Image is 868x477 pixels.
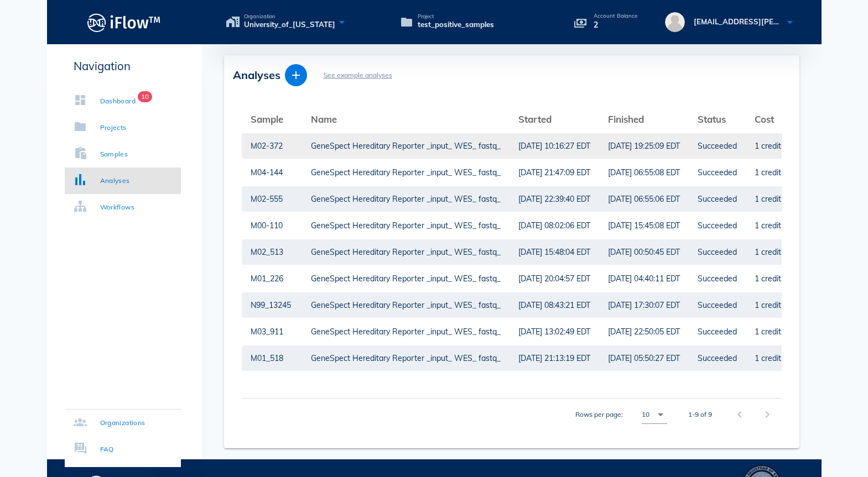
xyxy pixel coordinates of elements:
div: Organizations [100,417,145,428]
div: N99_13245 [251,292,293,318]
div: 10Rows per page: [642,406,667,423]
span: Started [518,113,552,125]
a: Logo [47,10,202,35]
th: Status: Not sorted. Activate to sort ascending. [689,106,746,133]
a: See example analyses [324,71,392,79]
span: test_positive_samples [418,19,494,30]
div: Succeeded [698,213,737,238]
a: M01_226 [251,266,293,291]
div: Samples [100,149,128,160]
a: Succeeded [698,186,737,212]
div: FAQ [100,444,114,455]
span: University_of_[US_STATE] [244,19,335,30]
a: M02-555 [251,186,293,212]
a: GeneSpect Hereditary Reporter _input_ WES_ fastq_ [311,239,501,265]
a: [DATE] 10:16:27 EDT [518,133,590,159]
a: 1 credits [755,186,785,212]
span: Badge [138,91,152,102]
span: Name [311,113,337,125]
span: Organization [244,14,335,19]
a: [DATE] 08:02:06 EDT [518,213,590,238]
a: Succeeded [698,292,737,318]
img: avatar.16069ca8.svg [665,12,685,32]
div: GeneSpect Hereditary Reporter _input_ WES_ fastq_ [311,160,501,185]
a: [DATE] 06:55:06 EDT [608,186,680,212]
div: M02-372 [251,133,293,159]
a: GeneSpect Hereditary Reporter _input_ WES_ fastq_ [311,213,501,238]
a: [DATE] 05:50:27 EDT [608,345,680,371]
a: [DATE] 15:48:04 EDT [518,239,590,265]
a: GeneSpect Hereditary Reporter _input_ WES_ fastq_ [311,292,501,318]
a: [DATE] 21:47:09 EDT [518,160,590,185]
a: GeneSpect Hereditary Reporter _input_ WES_ fastq_ [311,266,501,291]
span: Cost [755,113,774,125]
a: Succeeded [698,239,737,265]
a: [DATE] 15:45:08 EDT [608,213,680,238]
div: M03_911 [251,319,293,344]
a: 1 credits [755,213,785,238]
p: 2 [594,19,638,31]
th: Sample: Not sorted. Activate to sort ascending. [242,106,302,133]
span: Status [698,113,726,125]
a: M00-110 [251,213,293,238]
a: Succeeded [698,160,737,185]
a: [DATE] 21:13:19 EDT [518,345,590,371]
th: Started: Not sorted. Activate to sort ascending. [510,106,599,133]
p: Navigation [65,57,181,75]
div: [DATE] 13:02:49 EDT [518,319,590,344]
span: Analyses [233,68,280,82]
a: 1 credits [755,345,785,371]
a: [DATE] 19:25:09 EDT [608,133,680,159]
a: [DATE] 04:40:11 EDT [608,266,680,291]
a: M02_513 [251,239,293,265]
div: 1-9 of 9 [688,410,712,420]
div: 1 credits [755,292,785,318]
a: [DATE] 17:30:07 EDT [608,292,680,318]
div: 1 credits [755,239,785,265]
div: M04-144 [251,160,293,185]
a: Succeeded [698,319,737,344]
div: GeneSpect Hereditary Reporter _input_ WES_ fastq_ [311,133,501,159]
div: Dashboard [100,96,136,107]
a: M01_518 [251,345,293,371]
th: Finished: Not sorted. Activate to sort ascending. [599,106,689,133]
th: Cost [746,106,794,133]
a: GeneSpect Hereditary Reporter _input_ WES_ fastq_ [311,186,501,212]
div: Succeeded [698,133,737,159]
a: 1 credits [755,319,785,344]
div: 1 credits [755,266,785,291]
div: [DATE] 08:43:21 EDT [518,292,590,318]
a: Succeeded [698,266,737,291]
span: Project [418,14,494,19]
div: Workflows [100,202,135,213]
a: 1 credits [755,133,785,159]
th: Name: Not sorted. Activate to sort ascending. [302,106,510,133]
a: [DATE] 22:39:40 EDT [518,186,590,212]
a: GeneSpect Hereditary Reporter _input_ WES_ fastq_ [311,345,501,371]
